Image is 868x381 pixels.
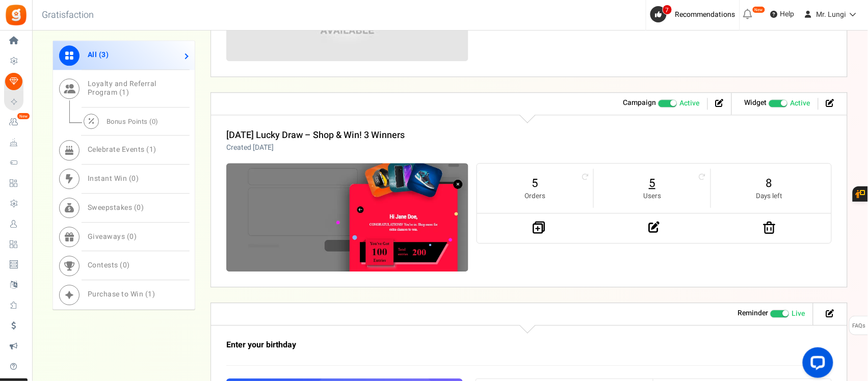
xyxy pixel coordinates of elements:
a: [DATE] Lucky Draw – Shop & Win! 3 Winners [226,128,405,142]
span: Purchase to Win ( ) [88,289,155,300]
strong: Reminder [738,308,769,318]
span: 0 [137,203,142,213]
li: 8 [711,169,828,208]
span: 7 [663,5,672,15]
span: 1 [149,145,154,155]
span: Active [680,98,700,108]
a: New [4,114,28,131]
strong: Widget [745,97,767,108]
a: 5 [604,175,700,192]
span: Bonus Points ( ) [107,117,159,126]
span: 0 [132,174,137,184]
a: Help [767,6,799,22]
span: Loyalty and Referral Program ( ) [88,79,156,98]
span: Instant Win ( ) [88,174,139,184]
span: All ( ) [88,50,109,61]
span: Contests ( ) [88,260,130,271]
span: Live [792,309,805,319]
span: 0 [123,260,127,271]
span: 0 [130,231,135,242]
small: Days left [721,192,818,201]
li: Widget activated [737,98,819,110]
span: Recommendations [675,9,735,20]
span: Celebrate Events ( ) [88,145,156,155]
small: Users [604,192,700,201]
span: Sweepstakes ( ) [88,203,144,213]
small: Orders [487,192,583,201]
span: FAQs [852,316,866,336]
span: 3 [102,50,107,61]
span: Active [791,98,810,108]
h3: Gratisfaction [31,5,105,25]
span: 1 [122,88,127,98]
a: 7 Recommendations [650,6,740,22]
span: Giveaways ( ) [88,231,137,242]
h3: Enter your birthday [226,341,711,350]
em: New [17,113,30,120]
strong: Campaign [623,97,656,108]
p: Created [DATE] [226,143,405,153]
em: New [752,6,766,13]
img: Gratisfaction [5,4,28,26]
span: Help [778,9,795,19]
span: 0 [152,117,156,126]
span: Mr. Lungi [817,9,847,20]
span: 1 [148,289,153,300]
a: 5 [487,175,583,192]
